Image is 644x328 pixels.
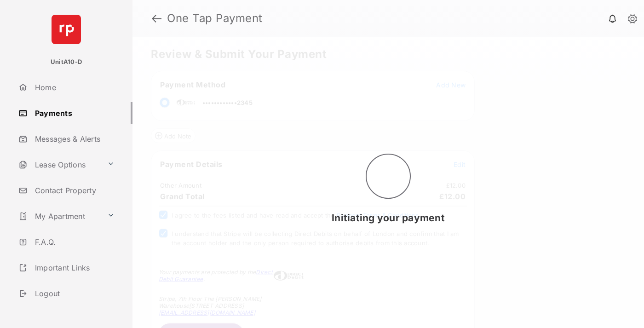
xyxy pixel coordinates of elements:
[167,13,263,24] strong: One Tap Payment
[332,212,445,224] span: Initiating your payment
[15,76,132,98] a: Home
[15,128,132,150] a: Messages & Alerts
[15,282,132,305] a: Logout
[51,58,82,67] p: UnitA10-D
[15,257,118,279] a: Important Links
[15,179,132,201] a: Contact Property
[15,154,103,176] a: Lease Options
[15,102,132,124] a: Payments
[15,205,103,227] a: My Apartment
[52,15,81,44] img: svg+xml;base64,PHN2ZyB4bWxucz0iaHR0cDovL3d3dy53My5vcmcvMjAwMC9zdmciIHdpZHRoPSI2NCIgaGVpZ2h0PSI2NC...
[15,231,132,253] a: F.A.Q.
